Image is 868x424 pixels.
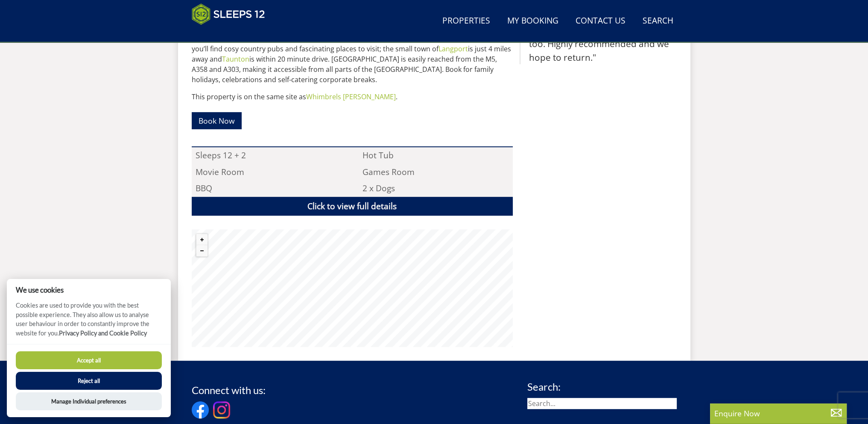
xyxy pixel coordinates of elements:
[7,286,171,294] h2: We use cookies
[359,164,513,180] li: Games Room
[192,164,346,180] li: Movie Room
[359,147,513,163] li: Hot Tub
[438,44,468,53] a: Langport
[196,234,208,245] button: Zoom in
[359,180,513,196] li: 2 x Dogs
[192,180,346,196] li: BBQ
[192,13,513,85] p: Outside there’s a large patio for alfresco dining in the sunshine, a trampoline for the kids, and...
[16,372,162,390] button: Reject all
[439,12,494,31] a: Properties
[192,401,209,418] img: Facebook
[714,408,842,419] p: Enquire Now
[59,329,147,337] a: Privacy Policy and Cookie Policy
[222,54,249,64] a: Taunton
[192,385,266,396] h3: Connect with us:
[192,112,242,129] a: Book Now
[192,3,265,25] img: Sleeps 12
[639,12,677,31] a: Search
[572,12,629,31] a: Contact Us
[7,301,171,344] p: Cookies are used to provide you with the best possible experience. They also allow us to analyse ...
[192,229,513,347] canvas: Map
[192,197,513,216] a: Click to view full details
[196,245,208,256] button: Zoom out
[192,147,346,163] li: Sleeps 12 + 2
[527,381,677,392] h3: Search:
[213,401,230,418] img: Instagram
[527,398,677,409] input: Search...
[192,92,513,102] p: This property is on the same site as .
[16,392,162,410] button: Manage Individual preferences
[306,92,396,101] a: Whimbrels [PERSON_NAME]
[187,30,277,37] iframe: Customer reviews powered by Trustpilot
[504,12,562,31] a: My Booking
[16,351,162,369] button: Accept all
